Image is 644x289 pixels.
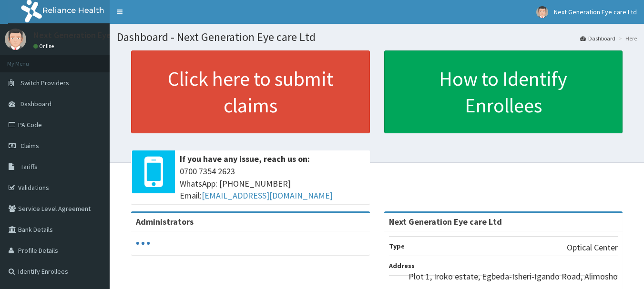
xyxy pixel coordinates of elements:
[409,270,618,283] p: Plot 1, Iroko estate, Egbeda-Isheri-Igando Road, Alimosho
[20,79,69,87] span: Switch Providers
[536,6,548,18] img: User Image
[5,29,26,50] img: User Image
[180,153,310,164] b: If you have any issue, reach us on:
[20,141,39,150] span: Claims
[20,100,51,108] span: Dashboard
[616,34,637,42] li: Here
[131,50,370,133] a: Click here to submit claims
[117,31,637,43] h1: Dashboard - Next Generation Eye care Ltd
[567,241,618,254] p: Optical Center
[389,242,405,250] b: Type
[554,8,637,16] span: Next Generation Eye care Ltd
[389,261,415,270] b: Address
[180,165,365,202] span: 0700 7354 2623 WhatsApp: [PHONE_NUMBER] Email:
[136,216,194,227] b: Administrators
[33,43,56,50] a: Online
[202,190,333,201] a: [EMAIL_ADDRESS][DOMAIN_NAME]
[580,34,615,42] a: Dashboard
[389,216,502,227] strong: Next Generation Eye care Ltd
[136,236,150,250] svg: audio-loading
[20,162,38,171] span: Tariffs
[33,31,144,40] p: Next Generation Eye care Ltd
[384,50,623,133] a: How to Identify Enrollees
